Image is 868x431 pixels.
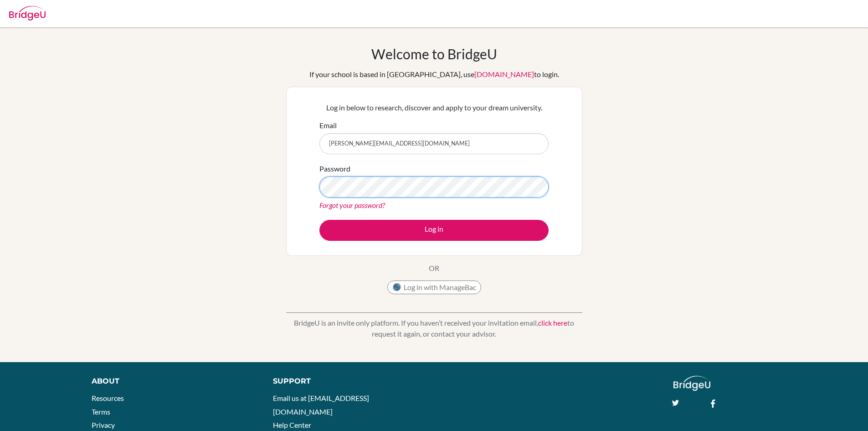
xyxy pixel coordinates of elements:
img: Bridge-U [9,6,46,21]
div: About [92,376,252,387]
div: If your school is based in [GEOGRAPHIC_DATA], use to login. [309,69,559,80]
img: logo_white@2x-f4f0deed5e89b7ecb1c2cc34c3e3d731f90f0f143d5ea2071677605dd97b5244.png [673,376,710,391]
a: Email us at [EMAIL_ADDRESS][DOMAIN_NAME] [273,394,369,416]
h1: Welcome to BridgeU [371,46,497,62]
a: Privacy [92,421,115,429]
a: [DOMAIN_NAME] [474,70,534,78]
label: Email [319,120,337,131]
a: Forgot your password? [319,201,385,209]
button: Log in [319,220,549,241]
p: Log in below to research, discover and apply to your dream university. [319,102,549,113]
label: Password [319,163,350,174]
a: click here [538,318,567,327]
p: BridgeU is an invite only platform. If you haven’t received your invitation email, to request it ... [286,317,582,339]
a: Resources [92,394,124,402]
a: Help Center [273,421,311,429]
button: Log in with ManageBac [387,280,481,294]
p: OR [429,263,439,274]
a: Terms [92,407,110,416]
div: Support [273,376,423,387]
